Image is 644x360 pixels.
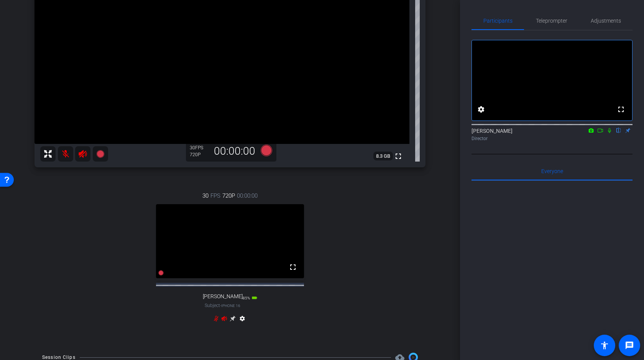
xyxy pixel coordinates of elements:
[243,296,250,300] span: 85%
[472,127,632,142] div: [PERSON_NAME]
[288,263,297,272] mat-icon: fullscreen
[483,18,513,23] span: Participants
[394,152,403,161] mat-icon: fullscreen
[238,315,247,325] mat-icon: settings
[220,303,221,308] span: -
[541,168,563,174] span: Everyone
[237,192,258,200] span: 00:00:00
[536,18,567,23] span: Teleprompter
[202,192,209,200] span: 30
[472,135,632,142] div: Director
[373,152,393,161] span: 8.3 GB
[616,105,626,114] mat-icon: fullscreen
[190,152,209,158] div: 720P
[203,293,243,300] span: [PERSON_NAME]
[209,145,260,158] div: 00:00:00
[251,295,258,301] mat-icon: battery_std
[625,341,634,350] mat-icon: message
[210,192,220,200] span: FPS
[600,341,609,350] mat-icon: accessibility
[205,302,240,309] span: Subject
[476,105,486,114] mat-icon: settings
[614,127,623,134] mat-icon: flip
[221,304,240,308] span: iPhone 16
[222,192,235,200] span: 720P
[591,18,621,23] span: Adjustments
[190,145,209,151] div: 30
[195,145,203,150] span: FPS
